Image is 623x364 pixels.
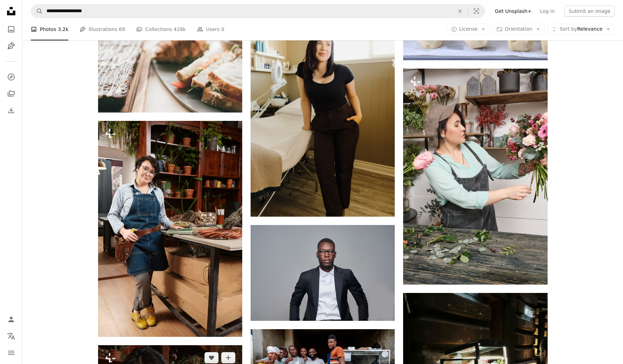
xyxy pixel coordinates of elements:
[136,18,186,40] a: Collections 428k
[447,24,490,35] button: License
[468,5,485,18] button: Visual search
[536,6,559,17] a: Log in
[80,18,125,40] a: Illustrations 69
[4,312,18,326] a: Log in / Sign up
[221,352,235,363] button: Add to Collection
[31,5,43,18] button: Search Unsplash
[559,26,602,33] span: Relevance
[197,18,224,40] a: Users 0
[31,4,485,18] form: Find visuals sitewide
[173,25,186,33] span: 428k
[403,173,547,180] a: a woman arranging flowers in a flower shop
[459,26,478,32] span: License
[251,101,395,107] a: a woman standing next to a bed in a room
[505,26,532,32] span: Orientation
[119,25,125,33] span: 69
[452,5,468,18] button: Clear
[251,270,395,276] a: a man in a suit and glasses posing for a picture
[251,225,395,321] img: a man in a suit and glasses posing for a picture
[4,39,18,53] a: Illustrations
[547,24,615,35] button: Sort byRelevance
[98,17,242,113] img: brown bread on white ceramic plate
[221,25,224,33] span: 0
[4,70,18,84] a: Explore
[4,103,18,117] a: Download History
[559,26,577,32] span: Sort by
[98,121,242,337] img: a woman standing in front of a wooden table
[4,87,18,101] a: Collections
[4,22,18,36] a: Photos
[4,329,18,343] button: Language
[4,4,18,20] a: Home — Unsplash
[205,352,218,363] button: Like
[491,6,536,17] a: Get Unsplash+
[98,61,242,68] a: brown bread on white ceramic plate
[564,6,615,17] button: Submit an image
[98,225,242,232] a: a woman standing in front of a wooden table
[4,346,18,360] button: Menu
[403,69,547,285] img: a woman arranging flowers in a flower shop
[492,24,544,35] button: Orientation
